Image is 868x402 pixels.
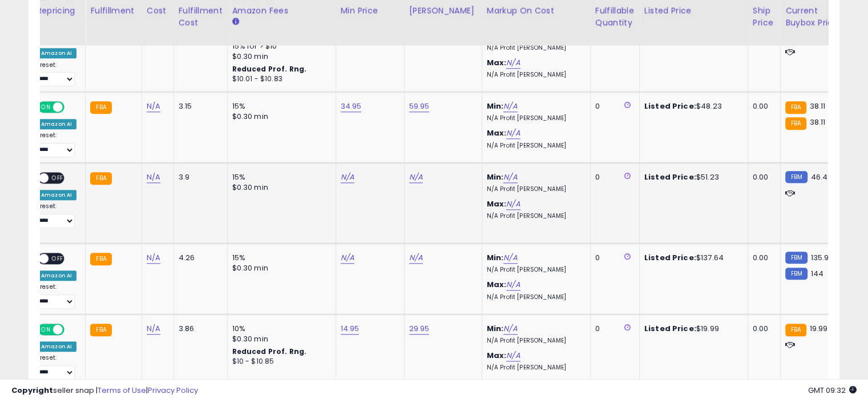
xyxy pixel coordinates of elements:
a: Terms of Use [98,385,146,396]
p: N/A Profit [PERSON_NAME] [487,266,582,274]
small: Amazon Fees. [232,17,239,27]
a: N/A [147,172,160,183]
a: 14.95 [341,323,360,335]
span: ON [39,102,53,112]
div: 0.00 [753,172,772,182]
a: Privacy Policy [148,385,198,396]
div: $0.30 min [232,112,327,122]
a: 34.95 [341,101,362,112]
small: FBA [90,101,111,114]
div: 0 [595,253,631,263]
div: $48.23 [644,101,739,112]
div: $19.99 [644,324,739,334]
div: Fulfillment [90,5,136,17]
p: N/A Profit [PERSON_NAME] [487,364,582,372]
p: N/A Profit [PERSON_NAME] [487,142,582,150]
a: N/A [409,252,423,264]
a: N/A [503,252,517,264]
div: 3.9 [179,172,219,182]
b: Max: [487,128,507,138]
a: N/A [503,323,517,335]
div: Fulfillment Cost [179,5,223,29]
b: Listed Price: [644,252,696,263]
small: FBA [90,324,111,336]
b: Min: [487,101,504,112]
div: 3.86 [179,324,219,334]
div: Preset: [37,283,76,309]
div: 0.00 [753,253,772,263]
div: Amazon AI [37,190,76,200]
div: Amazon AI [37,341,76,352]
div: Preset: [37,132,76,157]
span: 38.11 [809,117,825,128]
a: N/A [506,128,520,139]
div: Ship Price [753,5,776,29]
div: $10.01 - $10.83 [232,74,327,84]
b: Max: [487,198,507,209]
div: 0.00 [753,324,772,334]
div: 0 [595,101,631,112]
p: N/A Profit [PERSON_NAME] [487,44,582,52]
div: Preset: [37,202,76,228]
a: 29.95 [409,323,430,335]
span: 46.42 [810,172,832,182]
div: seller snap | | [11,385,198,396]
p: N/A Profit [PERSON_NAME] [487,337,582,345]
b: Reduced Prof. Rng. [232,64,307,74]
div: $0.30 min [232,334,327,344]
div: 15% [232,101,327,112]
b: Listed Price: [644,101,696,112]
span: OFF [63,325,81,335]
div: $0.30 min [232,263,327,273]
span: OFF [49,173,67,183]
div: 4.26 [179,253,219,263]
small: FBA [785,117,806,130]
span: 19.99 [809,323,827,334]
b: Listed Price: [644,323,696,334]
div: $10 - $10.85 [232,357,327,367]
a: N/A [341,172,354,183]
a: N/A [409,172,423,183]
b: Min: [487,172,504,182]
span: OFF [63,102,81,112]
span: 135.99 [810,252,833,263]
div: Amazon AI [37,119,76,129]
div: Fulfillable Quantity [595,5,635,29]
div: 0 [595,324,631,334]
div: Amazon Fees [232,5,331,17]
div: Repricing [37,5,80,17]
div: Cost [147,5,169,17]
div: Current Buybox Price [785,5,844,29]
div: $137.64 [644,253,739,263]
div: $0.30 min [232,182,327,193]
b: Min: [487,252,504,263]
div: 10% [232,324,327,334]
a: N/A [506,198,520,210]
a: N/A [503,101,517,112]
a: N/A [147,323,160,335]
a: N/A [506,279,520,290]
div: Preset: [37,354,76,380]
span: ON [39,325,53,335]
small: FBM [785,252,808,264]
div: 15% [232,172,327,182]
div: $0.30 min [232,51,327,62]
small: FBA [785,101,806,114]
b: Max: [487,57,507,68]
strong: Copyright [11,385,53,396]
p: N/A Profit [PERSON_NAME] [487,114,582,122]
div: $51.23 [644,172,739,182]
div: Markup on Cost [487,5,586,17]
a: N/A [506,350,520,361]
b: Listed Price: [644,172,696,182]
small: FBA [785,324,806,336]
small: FBA [90,253,111,265]
div: 0.00 [753,101,772,112]
a: N/A [503,172,517,183]
span: OFF [49,254,67,264]
a: N/A [341,252,354,264]
div: 3.15 [179,101,219,112]
a: N/A [147,252,160,264]
b: Max: [487,350,507,361]
div: Listed Price [644,5,743,17]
